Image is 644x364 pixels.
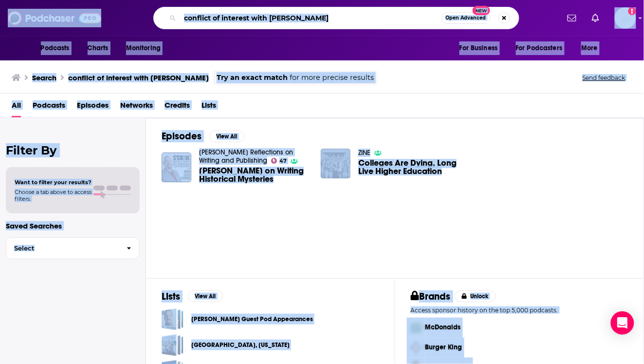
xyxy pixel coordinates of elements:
button: View All [188,290,223,302]
img: Dianne Scott on Writing Historical Mysteries [162,153,191,182]
button: open menu [574,39,610,57]
button: Select [6,237,140,259]
span: New [473,6,490,15]
span: Podcasts [33,97,65,117]
span: Networks [120,97,153,117]
h3: Search [32,73,56,82]
span: For Podcasters [516,41,563,55]
span: for more precise results [290,72,374,83]
button: Open AdvancedNew [442,12,491,24]
span: Monitoring [126,41,161,55]
input: Search podcasts, credits, & more... [180,10,442,26]
span: Select [6,245,119,251]
a: All [12,97,21,117]
button: View All [209,131,244,142]
h3: conflict of interest with [PERSON_NAME] [68,73,209,82]
img: First Pro Logo [407,318,425,338]
a: Show notifications dropdown [564,10,580,26]
h2: Episodes [162,130,202,142]
a: Columbus, Ohio [162,334,184,356]
a: Lists [202,97,216,117]
span: Choose a tab above to access filters. [15,189,92,202]
span: [PERSON_NAME] on Writing Historical Mysteries [199,167,310,183]
button: Show profile menu [615,7,636,29]
span: More [581,41,598,55]
span: Logged in as ereardon [615,7,636,29]
a: Show notifications dropdown [588,10,603,26]
img: User Profile [615,7,636,29]
p: Access sponsor history on the top 5,000 podcasts. [411,307,628,314]
a: ZINE [358,149,370,157]
span: Podcasts [41,41,70,55]
a: Dianne Scott on Writing Historical Mysteries [199,167,310,183]
a: Episodes [77,97,109,117]
div: Open Intercom Messenger [611,311,634,335]
span: 47 [279,159,287,163]
img: Podchaser - Follow, Share and Rate Podcasts [8,9,101,27]
a: Kevin Hopp Guest Pod Appearances [162,308,184,330]
a: [PERSON_NAME] Guest Pod Appearances [191,314,313,325]
span: Open Advanced [446,16,486,20]
a: 47 [271,158,287,164]
img: Colleges Are Dying, Long Live Higher Education [321,149,350,178]
button: open menu [34,39,82,57]
span: Charts [88,41,109,55]
button: Unlock [455,290,496,302]
a: [GEOGRAPHIC_DATA], [US_STATE] [191,340,290,350]
span: Credits [165,97,190,117]
h2: Brands [411,290,451,303]
button: open menu [119,39,173,57]
button: open menu [453,39,510,57]
span: Burger King [425,344,462,352]
span: For Business [460,41,498,55]
button: open menu [510,39,577,57]
a: Colleges Are Dying, Long Live Higher Education [358,159,469,175]
img: Second Pro Logo [407,338,425,358]
svg: Add a profile image [628,7,636,15]
button: Send feedback [580,74,628,82]
a: ListsView All [162,290,223,303]
span: McDonalds [425,324,461,332]
a: Stark Reflections on Writing and Publishing [199,148,293,165]
a: EpisodesView All [162,130,244,142]
h2: Lists [162,290,180,303]
span: Want to filter your results? [15,179,92,186]
p: Saved Searches [6,221,140,230]
a: Charts [81,39,114,57]
div: Search podcasts, credits, & more... [153,7,519,29]
h2: Filter By [6,143,140,157]
a: Try an exact match [217,72,288,83]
